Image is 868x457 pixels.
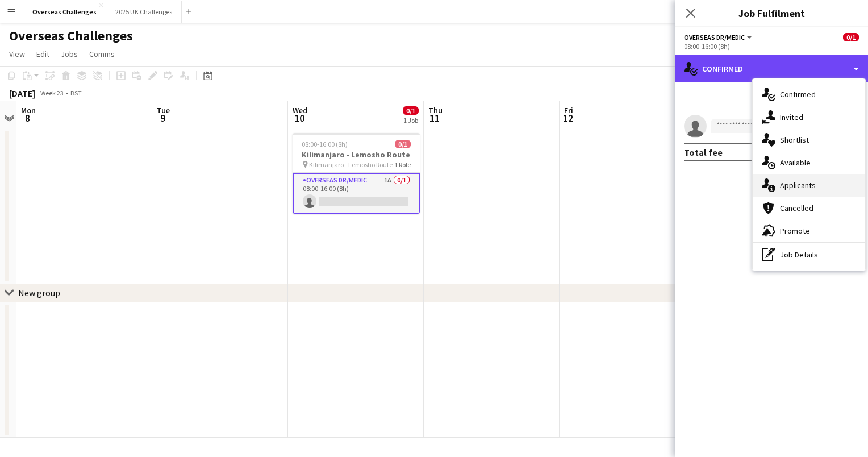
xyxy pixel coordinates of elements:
[21,105,36,115] span: Mon
[675,55,868,82] div: Confirmed
[403,106,419,115] span: 0/1
[309,160,393,169] span: Kilimanjaro - Lemosho Route
[302,140,348,148] span: 08:00-16:00 (8h)
[85,47,119,61] a: Comms
[293,149,420,160] h3: Kilimanjaro - Lemosho Route
[780,112,803,122] span: Invited
[89,49,115,59] span: Comms
[23,1,106,23] button: Overseas Challenges
[427,111,443,124] span: 11
[9,27,133,44] h1: Overseas Challenges
[753,243,865,266] div: Job Details
[428,105,443,115] span: Thu
[293,133,420,214] app-job-card: 08:00-16:00 (8h)0/1Kilimanjaro - Lemosho Route Kilimanjaro - Lemosho Route1 RoleOverseas Dr/Medic...
[780,157,811,168] span: Available
[32,47,54,61] a: Edit
[291,111,307,124] span: 10
[19,111,36,124] span: 8
[157,105,170,115] span: Tue
[684,33,754,41] button: Overseas Dr/Medic
[394,160,411,169] span: 1 Role
[155,111,170,124] span: 9
[780,89,816,99] span: Confirmed
[675,6,868,20] h3: Job Fulfilment
[18,287,60,298] div: New group
[562,111,573,124] span: 12
[56,47,82,61] a: Jobs
[684,147,723,158] div: Total fee
[61,49,78,59] span: Jobs
[780,226,810,236] span: Promote
[395,140,411,148] span: 0/1
[293,105,307,115] span: Wed
[9,49,25,59] span: View
[9,88,35,99] div: [DATE]
[403,116,418,124] div: 1 Job
[780,203,813,213] span: Cancelled
[5,47,30,61] a: View
[70,89,82,97] div: BST
[684,42,859,51] div: 08:00-16:00 (8h)
[37,89,66,97] span: Week 23
[293,173,420,214] app-card-role: Overseas Dr/Medic1A0/108:00-16:00 (8h)
[780,180,816,190] span: Applicants
[684,33,745,41] span: Overseas Dr/Medic
[780,135,809,145] span: Shortlist
[36,49,49,59] span: Edit
[564,105,573,115] span: Fri
[106,1,182,23] button: 2025 UK Challenges
[843,33,859,41] span: 0/1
